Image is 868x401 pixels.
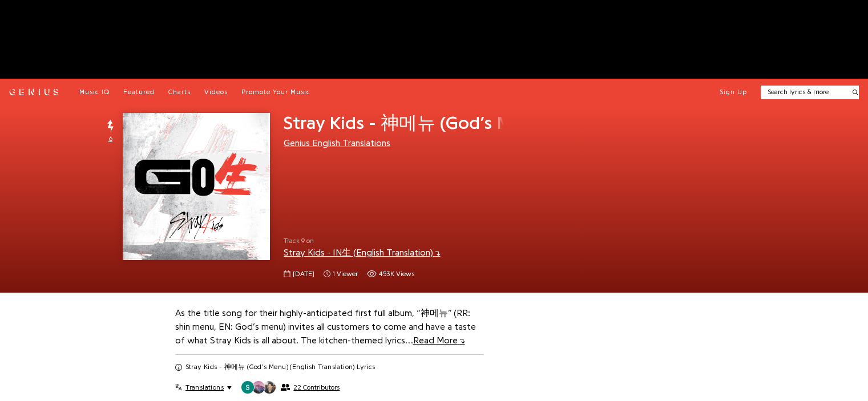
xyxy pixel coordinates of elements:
[293,269,314,279] span: [DATE]
[367,269,414,279] span: 452,969 views
[168,88,191,95] span: Charts
[108,134,112,144] span: 6
[123,88,155,95] span: Featured
[79,88,110,95] span: Music IQ
[185,363,376,372] h2: Stray Kids - 神메뉴 (God’s Menu) (English Translation) Lyrics
[175,309,476,345] a: As the title song for their highly-anticipated first full album, “神메뉴” (RR: shin menu, EN: God’s ...
[284,114,717,132] span: Stray Kids - 神메뉴 (God’s Menu) (English Translation)
[761,87,846,97] input: Search lyrics & more
[185,383,224,392] span: Translations
[324,269,358,279] span: 1 viewer
[123,113,270,260] img: Cover art for Stray Kids - 神메뉴 (God’s Menu) (English Translation) by Genius English Translations
[333,269,358,279] span: 1 viewer
[284,236,504,246] span: Track 9 on
[241,380,340,394] button: 22 Contributors
[379,269,414,279] span: 453K views
[175,383,232,392] button: Translations
[168,88,191,97] a: Charts
[284,248,441,257] a: Stray Kids - IN生 (English Translation)
[204,88,228,97] a: Videos
[123,88,155,97] a: Featured
[204,88,228,95] span: Videos
[720,88,747,97] button: Sign Up
[413,336,465,345] span: Read More
[241,88,310,97] a: Promote Your Music
[293,383,340,391] span: 22 Contributors
[79,88,110,97] a: Music IQ
[241,88,310,95] span: Promote Your Music
[284,139,390,148] a: Genius English Translations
